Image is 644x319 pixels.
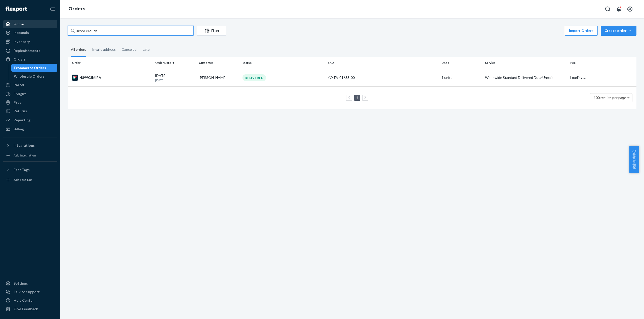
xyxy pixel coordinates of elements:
div: Integrations [14,143,35,148]
div: YO-FA-01633-00 [328,75,437,80]
a: Replenishments [3,47,57,55]
td: Loading.... [568,69,636,86]
button: Open account menu [625,4,635,14]
div: Replenishments [14,48,40,53]
p: Worldwide Standard Delivered Duty Unpaid [485,75,566,80]
div: Invalid address [92,43,116,56]
a: Add Fast Tag [3,176,57,184]
ol: breadcrumbs [64,2,89,16]
p: [DATE] [155,78,195,82]
a: Home [3,20,57,28]
a: Inbounds [3,29,57,37]
button: Create order [601,26,636,36]
th: Status [240,57,326,69]
a: Orders [3,55,57,63]
div: Prep [14,100,21,105]
img: Flexport logo [6,7,27,12]
td: 1 units [439,69,483,86]
a: Talk to Support [3,288,57,296]
div: Ecommerce Orders [14,65,46,70]
div: Fast Tags [14,167,30,172]
th: Order Date [153,57,197,69]
th: Units [439,57,483,69]
div: 489908MIRA [72,75,151,81]
div: Help Center [14,298,34,303]
a: Ecommerce Orders [11,64,58,72]
div: Parcel [14,82,24,87]
div: Reporting [14,118,30,123]
button: Open Search Box [603,4,613,14]
div: Billing [14,127,24,132]
div: Settings [14,281,28,286]
a: Help Center [3,296,57,304]
div: Create order [605,28,633,33]
div: All orders [71,43,86,57]
div: Filter [197,28,226,33]
a: Wholesale Orders [11,72,58,80]
div: Inbounds [14,30,29,35]
button: Close Navigation [47,4,57,14]
a: Parcel [3,81,57,89]
a: Page 1 is your current page [355,95,359,100]
div: Orders [14,57,26,62]
div: Returns [14,109,27,114]
div: Customer [199,61,238,65]
div: Talk to Support [14,289,40,294]
button: Fast Tags [3,166,57,174]
button: 卖家帮助中心 [629,146,639,173]
div: DELIVERED [243,74,266,81]
a: Returns [3,107,57,115]
a: Orders [68,6,85,12]
div: Home [14,22,24,27]
a: Settings [3,279,57,287]
span: 100 results per page [594,95,626,100]
div: Give Feedback [14,306,38,311]
th: Service [483,57,568,69]
th: Fee [568,57,636,69]
div: Add Integration [14,153,36,157]
button: Give Feedback [3,305,57,313]
button: Filter [197,26,226,36]
td: [PERSON_NAME] [197,69,240,86]
a: Inventory [3,38,57,46]
a: Billing [3,125,57,133]
div: [DATE] [155,73,195,82]
a: Prep [3,98,57,107]
div: Inventory [14,39,30,44]
div: Wholesale Orders [14,74,45,79]
div: Canceled [122,43,137,56]
div: Freight [14,91,26,96]
button: Open notifications [614,4,624,14]
a: Add Integration [3,151,57,159]
input: Search orders [68,26,194,36]
div: Add Fast Tag [14,178,32,182]
a: Reporting [3,116,57,124]
th: SKU [326,57,439,69]
button: Integrations [3,141,57,149]
a: Freight [3,90,57,98]
th: Order [68,57,153,69]
div: Late [143,43,150,56]
button: Import Orders [565,26,598,36]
